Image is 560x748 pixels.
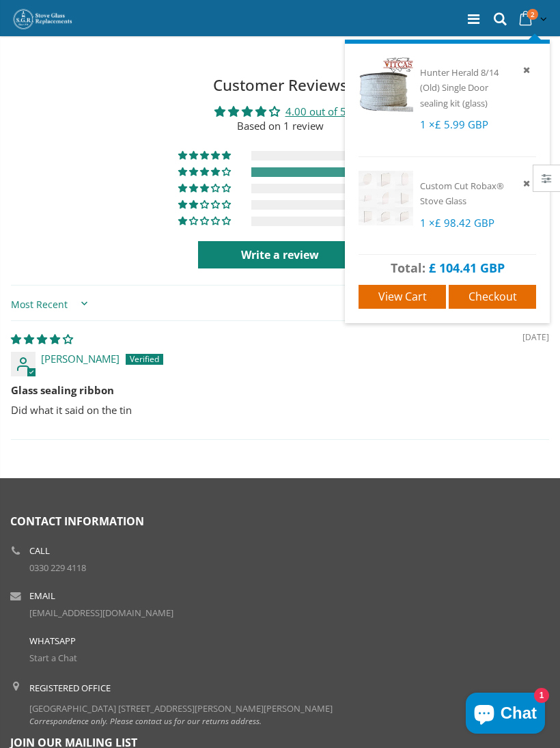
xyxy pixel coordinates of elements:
img: Hunter Herald 8/14 (Old) Single Door sealing kit (glass) [359,57,413,112]
a: Custom Cut Robax® Stove Glass [420,180,504,208]
img: Custom Cut Robax® Stove Glass - Pool #10 [359,171,413,225]
a: Checkout [449,285,536,309]
a: Hunter Herald 8/14 (Old) Single Door sealing kit (glass) [420,66,499,109]
span: £ 98.42 GBP [435,216,494,230]
b: Call [29,546,50,555]
span: Contact Information [10,514,144,529]
div: Average rating is 4.00 stars [11,104,549,119]
span: £ 104.41 GBP [429,260,505,276]
p: Did what it said on the tin [11,403,549,417]
div: [GEOGRAPHIC_DATA] [STREET_ADDRESS][PERSON_NAME][PERSON_NAME] [29,682,333,728]
div: 100% (1) reviews with 4 star rating [178,167,233,177]
inbox-online-store-chat: Shopify online store chat [462,693,549,737]
a: View cart [359,285,446,309]
h2: Customer Reviews [11,74,549,96]
a: Start a Chat [29,652,77,664]
span: Checkout [468,289,517,304]
span: 2 [527,9,538,20]
a: Menu [468,10,479,28]
span: [DATE] [522,332,549,344]
a: Write a review [198,241,362,268]
a: 4.00 out of 5 [285,105,346,118]
span: [PERSON_NAME] [41,352,120,365]
em: Correspondence only. Please contact us for our returns address. [29,715,262,726]
a: 2 [515,6,550,33]
span: 1 × [420,216,494,230]
a: 0330 229 4118 [29,562,86,574]
b: Glass sealing ribbon [11,383,549,398]
b: Registered Office [29,682,111,694]
img: Stove Glass Replacement [12,8,74,30]
a: Remove item [520,176,536,191]
a: Remove item [520,62,536,78]
span: View cart [378,289,427,304]
span: £ 5.99 GBP [435,117,488,131]
b: WhatsApp [29,637,76,646]
span: 4 star review [11,332,73,346]
b: Email [29,592,55,600]
div: Based on 1 review [11,119,549,133]
a: [EMAIL_ADDRESS][DOMAIN_NAME] [29,607,173,619]
select: Sort dropdown [11,291,92,315]
span: Total: [391,260,425,276]
span: 1 × [420,117,488,131]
